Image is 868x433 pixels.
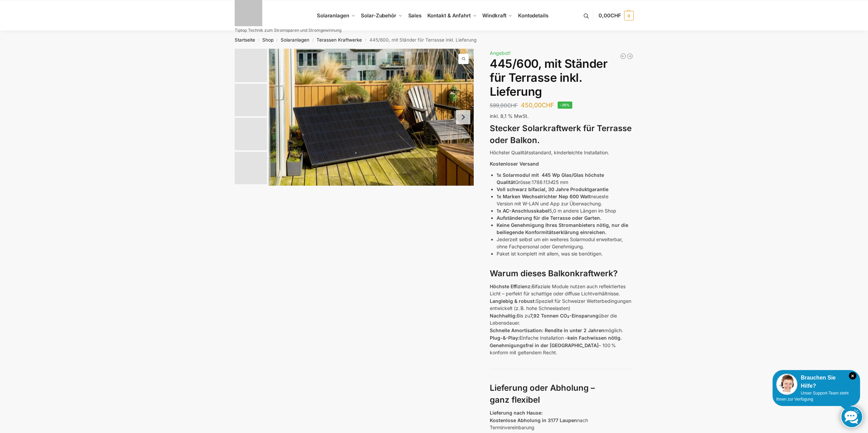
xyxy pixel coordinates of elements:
[490,123,632,145] strong: Stecker Solarkraftwerk für Terrasse oder Balkon.
[269,49,474,185] img: Solar Panel im edlen Schwarz mit Ständer
[518,12,548,19] span: Kontodetails
[490,113,529,119] span: inkl. 8,1 % MwSt.
[497,172,604,185] strong: 1x Solarmodul mit 445 Wp Glas/Glas höchste Qualität
[358,0,405,31] a: Solar-Zubehör
[317,12,349,19] span: Solaranlagen
[490,342,599,348] strong: Genehmigungsfrei in der [GEOGRAPHIC_DATA]
[235,84,267,116] img: Solar Panel im edlen Schwarz mit Ständer
[235,28,341,32] p: Tiptop Technik zum Stromsparen und Stromgewinnung
[497,250,633,257] li: Paket ist komplett mit allem, was sie benötigen.
[408,12,422,19] span: Sales
[507,102,518,109] span: CHF
[405,0,424,31] a: Sales
[309,37,317,43] span: /
[490,149,633,156] p: Höchster Qualitätsstandard, kinderleichte Installation.
[497,236,633,250] li: Jederzeit selbst um ein weiteres Solarmodul erweiterbar, ohne Fachpersonal oder Genehmigung.
[490,335,519,341] strong: Plug-&-Play:
[497,171,633,186] li: Grösse:
[497,186,547,192] strong: Voll schwarz bifacial,
[235,152,267,184] img: Anschlusskabel-3meter
[490,416,490,417] img: 📍
[497,194,591,199] strong: 1x Marken Wechselrichter Nep 600 Watt
[627,53,633,60] a: Balkonkraftwerk 445/600 Watt Bificial
[490,326,490,327] img: ✅
[776,374,797,395] img: Customer service
[456,110,470,124] button: Next slide
[490,161,539,167] strong: Kostenloser Versand
[497,222,628,235] strong: Keine Genehmigung Ihres Stromanbieters nötig, nur die beiliegende Konformitätserklärung einreichen.
[361,12,396,19] span: Solar-Zubehör
[262,37,274,43] a: Shop
[424,0,480,31] a: Kontakt & Anfahrt
[599,5,633,26] a: 0,00CHF 0
[235,49,267,82] img: Solar Panel im edlen Schwarz mit Ständer
[521,102,554,109] bdi: 450,00
[490,334,490,334] img: ✅
[545,327,604,333] strong: Rendite in unter 2 Jahren
[490,57,633,98] h1: 445/600, mit Ständer für Terrasse inkl. Lieferung
[490,410,543,416] strong: Lieferung nach Hause:
[222,31,646,49] nav: Breadcrumb
[542,102,554,109] span: CHF
[490,102,518,109] bdi: 599,00
[497,208,549,214] strong: 1x AC-Anschlusskabel
[281,37,309,43] a: Solaranlagen
[235,118,267,150] img: H2c172fe1dfc145729fae6a5890126e09w.jpg_960x960_39c920dd-527c-43d8-9d2f-57e1d41b5fed_1445x
[849,372,856,380] i: Schließen
[610,12,621,19] span: CHF
[317,37,362,43] a: Terassen Kraftwerke
[620,53,627,60] a: Balkonkraftwerk 445/600Watt, Wand oder Flachdachmontage. inkl. Lieferung
[497,215,601,221] strong: Aufständerung für die Terrasse oder Garten.
[515,0,551,31] a: Kontodetails
[776,374,856,390] div: Brauchen Sie Hilfe?
[490,283,532,289] strong: Höchste Effizienz:
[490,327,543,333] strong: Schnelle Amortisation:
[568,335,622,341] strong: kein Fachwissen nötig.
[490,282,633,356] p: Bifaziale Module nutzen auch reflektiertes Licht – perfekt für schattige oder diffuse Lichtverhäl...
[490,417,577,423] strong: Kostenlose Abholung in 3177 Laupen
[558,102,572,109] span: -25%
[490,313,517,319] strong: Nachhaltig:
[490,50,511,56] span: Angebot!
[543,179,553,185] em: 1134
[490,409,633,431] p: nach Terminvereinbarung
[482,12,506,19] span: Windkraft
[548,186,608,192] strong: 30 Jahre Produktgarantie
[235,37,255,43] a: Startseite
[362,37,369,43] span: /
[490,383,595,405] strong: Lieferung oder Abholung – ganz flexibel
[532,179,568,185] span: 1786 25 mm
[497,193,633,207] li: neueste Version mit W-LAN und App zur Überwachung.
[269,49,474,185] a: Solar Panel im edlen Schwarz mit Ständer2WP8TCY scaled scaled scaled
[490,298,536,304] strong: Langlebig & robust:
[427,12,471,19] span: Kontakt & Anfahrt
[599,12,621,19] span: 0,00
[480,0,515,31] a: Windkraft
[274,37,281,43] span: /
[776,391,849,402] span: Unser Support-Team steht Ihnen zur Verfügung
[497,207,633,214] li: 5,0 m andere Längen im Shop
[490,268,618,278] strong: Warum dieses Balkonkraftwerk?
[624,11,634,20] span: 0
[530,313,599,319] strong: 7,92 Tonnen CO₂-Einsparung
[255,37,262,43] span: /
